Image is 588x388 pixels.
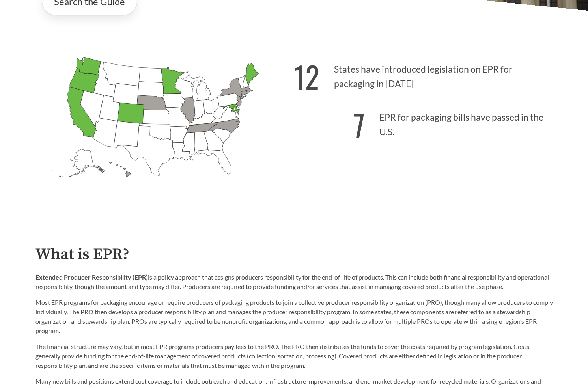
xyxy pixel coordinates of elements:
p: States have introduced legislation on EPR for packaging in [DATE] [294,50,553,99]
strong: Extended Producer Responsibility (EPR) [35,273,148,281]
p: Most EPR programs for packaging encourage or require producers of packaging products to join a co... [35,298,553,336]
strong: 12 [294,54,319,98]
h2: What is EPR? [35,246,553,263]
strong: 7 [353,103,365,147]
p: EPR for packaging bills have passed in the U.S. [294,98,553,147]
p: The financial structure may vary, but in most EPR programs producers pay fees to the PRO. The PRO... [35,342,553,370]
p: is a policy approach that assigns producers responsibility for the end-of-life of products. This ... [35,272,553,291]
